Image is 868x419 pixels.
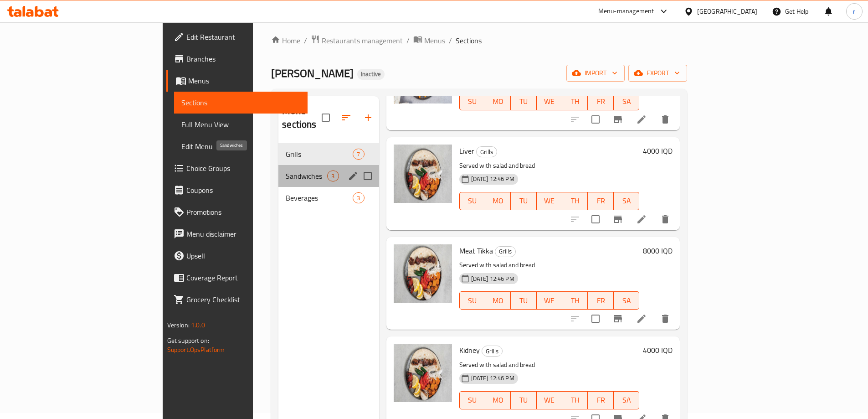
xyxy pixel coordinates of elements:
span: SU [463,95,482,108]
span: Select all sections [316,108,335,127]
button: SU [459,192,485,210]
span: TH [566,294,584,307]
p: Served with salad and bread [459,359,640,371]
span: 1.0.0 [191,319,205,331]
span: WE [540,194,559,207]
button: SU [459,92,485,110]
button: SA [614,92,639,110]
span: import [574,67,617,79]
a: Edit menu item [636,214,647,225]
span: MO [489,393,507,407]
span: Menu disclaimer [186,228,300,239]
button: WE [537,291,562,310]
button: delete [654,208,676,230]
div: Grills [476,146,497,157]
a: Menus [413,35,445,47]
button: FR [588,391,613,409]
div: Inactive [357,69,385,80]
span: Promotions [186,207,300,217]
button: MO [485,192,511,210]
span: Sections [456,35,482,46]
span: TH [566,194,584,207]
a: Branches [166,48,308,70]
button: WE [537,192,562,210]
span: Branches [186,53,300,64]
span: Meat Tikka [459,244,493,258]
button: TH [562,92,588,110]
span: Coverage Report [186,272,300,283]
span: SU [463,393,482,407]
span: FR [591,194,610,207]
span: Full Menu View [181,119,300,130]
span: MO [489,95,507,108]
button: WE [537,391,562,409]
img: Liver [394,145,452,203]
span: 3 [353,194,364,202]
span: 3 [328,172,338,181]
span: TU [514,95,533,108]
span: WE [540,294,559,307]
span: Coupons [186,185,300,196]
button: SA [614,291,639,310]
button: Branch-specific-item [607,109,629,130]
p: Served with salad and bread [459,259,640,271]
button: WE [537,92,562,110]
span: [DATE] 12:46 PM [467,175,518,183]
button: TH [562,291,588,310]
button: TH [562,391,588,409]
button: edit [346,169,360,183]
div: Grills [286,149,353,160]
span: SA [617,95,636,108]
div: Beverages3 [278,187,379,209]
button: import [566,65,625,82]
div: Sandwiches3edit [278,165,379,187]
span: TH [566,95,584,108]
div: items [353,149,364,160]
span: Sections [181,97,300,108]
span: Choice Groups [186,163,300,174]
a: Support.OpsPlatform [167,344,225,356]
span: Menus [188,75,300,86]
span: Select to update [586,309,605,328]
button: TU [511,92,536,110]
button: SA [614,391,639,409]
button: TU [511,391,536,409]
span: SU [463,194,482,207]
span: TU [514,393,533,407]
span: WE [540,95,559,108]
span: Grills [482,346,502,357]
button: FR [588,192,613,210]
a: Coupons [166,179,308,201]
span: Edit Restaurant [186,31,300,42]
nav: Menu sections [278,140,379,212]
button: Add section [357,107,379,129]
a: Full Menu View [174,114,308,135]
button: export [628,65,687,82]
span: WE [540,393,559,407]
a: Menu disclaimer [166,223,308,245]
button: MO [485,291,511,310]
a: Coverage Report [166,267,308,289]
img: Meat Tikka [394,244,452,303]
button: delete [654,308,676,330]
a: Edit Menu [174,135,308,157]
span: Grills [495,246,515,257]
span: Kidney [459,343,480,357]
a: Upsell [166,245,308,267]
span: Restaurants management [322,35,403,46]
a: Edit menu item [636,114,647,125]
span: export [636,67,680,79]
div: Grills [495,246,516,257]
button: SU [459,291,485,310]
button: FR [588,291,613,310]
span: r [853,6,855,16]
span: SU [463,294,482,307]
span: MO [489,194,507,207]
span: Menus [424,35,445,46]
button: delete [654,109,676,130]
span: [DATE] 12:46 PM [467,374,518,383]
button: Branch-specific-item [607,208,629,230]
a: Edit Restaurant [166,26,308,48]
button: SA [614,192,639,210]
h6: 4000 IQD [643,344,673,357]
